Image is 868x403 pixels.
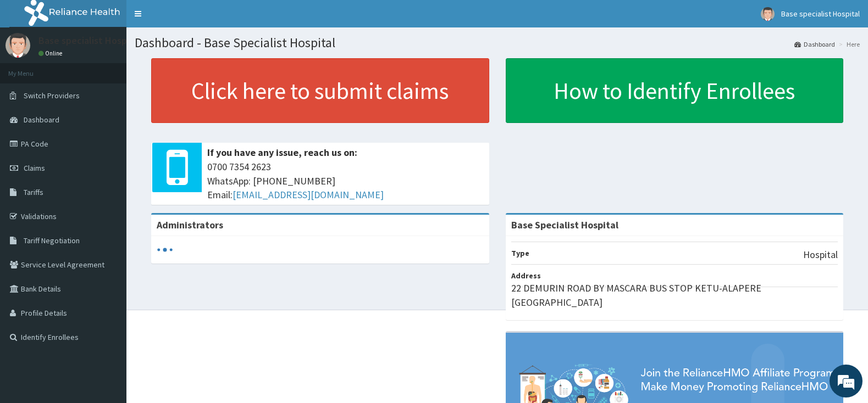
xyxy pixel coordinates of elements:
li: Here [836,40,860,49]
b: If you have any issue, reach us on: [207,146,357,159]
p: Base specialist Hospital [38,36,141,46]
svg: audio-loading [157,242,173,258]
a: Online [38,49,65,57]
img: User Image [5,33,30,58]
img: User Image [761,7,775,21]
span: 0700 7354 2623 WhatsApp: [PHONE_NUMBER] Email: [207,160,484,202]
b: Address [511,271,541,281]
span: Tariffs [24,187,43,197]
b: Administrators [157,219,223,231]
span: Dashboard [24,115,59,125]
a: Click here to submit claims [151,58,489,123]
strong: Base Specialist Hospital [511,219,618,231]
b: Type [511,248,529,258]
span: Switch Providers [24,91,80,100]
a: How to Identify Enrollees [506,58,844,123]
p: Hospital [803,248,838,262]
a: [EMAIL_ADDRESS][DOMAIN_NAME] [233,188,384,201]
span: Tariff Negotiation [24,236,80,245]
span: Base specialist Hospital [781,9,860,19]
span: Claims [24,163,45,173]
p: 22 DEMURIN ROAD BY MASCARA BUS STOP KETU-ALAPERE [GEOGRAPHIC_DATA] [511,281,838,309]
h1: Dashboard - Base Specialist Hospital [135,36,860,50]
a: Dashboard [794,40,835,49]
